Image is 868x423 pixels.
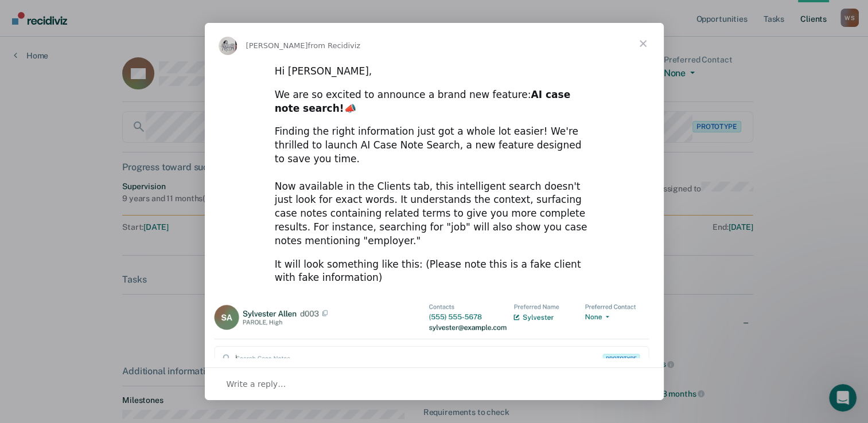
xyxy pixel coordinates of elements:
[219,37,237,55] img: Profile image for Kim
[275,65,594,79] div: Hi [PERSON_NAME],
[622,23,664,64] span: Close
[275,88,594,116] div: We are so excited to announce a brand new feature: 📣
[205,367,664,400] div: Open conversation and reply
[227,377,286,391] span: Write a reply…
[308,41,361,50] span: from Recidiviz
[275,125,594,248] div: Finding the right information just got a whole lot easier! We're thrilled to launch AI Case Note ...
[246,41,308,50] span: [PERSON_NAME]
[275,258,594,285] div: It will look something like this: (Please note this is a fake client with fake information)
[275,89,570,114] b: AI case note search!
